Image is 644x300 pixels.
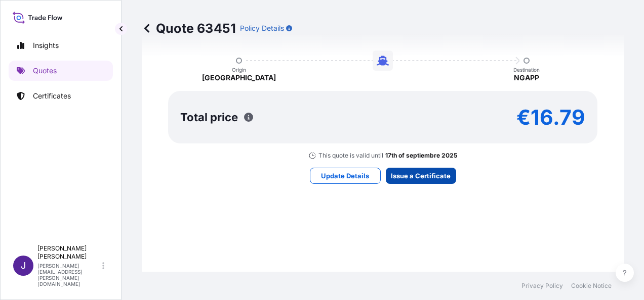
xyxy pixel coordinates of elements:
a: Insights [9,35,113,56]
p: This quote is valid until [318,152,383,160]
p: €16.79 [516,109,585,125]
a: Privacy Policy [521,282,563,290]
p: Update Details [321,171,369,181]
p: [PERSON_NAME][EMAIL_ADDRESS][PERSON_NAME][DOMAIN_NAME] [37,263,100,287]
p: [GEOGRAPHIC_DATA] [202,73,276,83]
p: [PERSON_NAME] [PERSON_NAME] [37,244,100,261]
a: Cookie Notice [571,282,612,290]
button: Update Details [310,168,381,184]
button: Issue a Certificate [386,168,456,184]
p: Origin [232,67,246,73]
p: Total price [180,112,238,122]
p: Quote 63451 [142,20,236,36]
a: Quotes [9,61,113,81]
a: Certificates [9,86,113,106]
p: Certificates [33,91,71,101]
p: Issue a Certificate [391,171,451,181]
span: J [21,261,26,271]
p: NGAPP [514,73,539,83]
p: Policy Details [240,23,284,33]
p: 17th of septiembre 2025 [385,152,457,160]
p: Quotes [33,66,57,76]
p: Destination [513,67,540,73]
p: Insights [33,40,59,51]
